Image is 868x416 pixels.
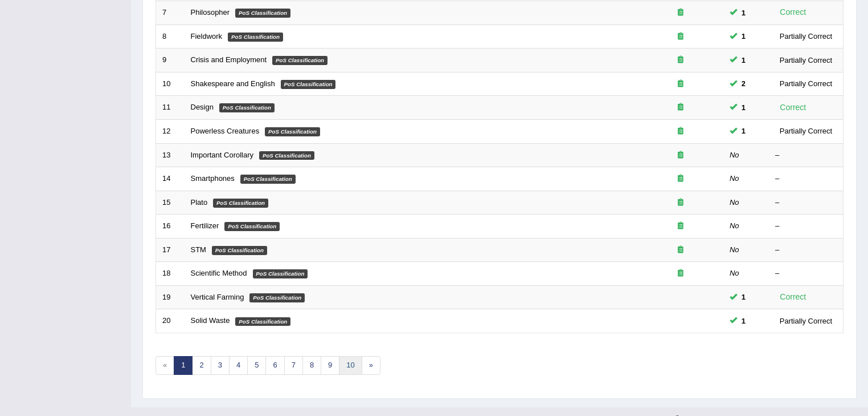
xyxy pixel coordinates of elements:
[644,221,717,232] div: Exam occurring question
[775,290,811,304] div: Correct
[219,103,275,112] em: PoS Classification
[249,293,305,302] em: PoS Classification
[775,197,837,208] div: –
[730,151,739,159] em: No
[191,8,230,17] a: Philosopher
[259,151,314,160] em: PoS Classification
[737,102,750,114] span: You can still take this question
[730,245,739,254] em: No
[644,55,717,66] div: Exam occurring question
[224,222,280,231] em: PoS Classification
[644,268,717,279] div: Exam occurring question
[775,245,837,256] div: –
[730,198,739,207] em: No
[156,215,185,239] td: 16
[730,174,739,183] em: No
[644,245,717,256] div: Exam occurring question
[191,245,206,254] a: STM
[737,54,750,66] span: You can still take this question
[213,199,268,208] em: PoS Classification
[321,356,339,375] a: 9
[775,54,837,66] div: Partially Correct
[339,356,362,375] a: 10
[284,356,303,375] a: 7
[156,72,185,96] td: 10
[265,127,320,136] em: PoS Classification
[265,356,284,375] a: 6
[156,119,185,143] td: 12
[191,79,275,88] a: Shakespeare and English
[775,101,811,114] div: Correct
[737,315,750,327] span: You can still take this question
[775,173,837,184] div: –
[362,356,380,375] a: »
[775,268,837,279] div: –
[775,78,837,90] div: Partially Correct
[302,356,321,375] a: 8
[775,221,837,232] div: –
[191,127,260,135] a: Powerless Creatures
[737,125,750,137] span: You can still take this question
[737,30,750,42] span: You can still take this question
[737,291,750,303] span: You can still take this question
[737,78,750,90] span: You can still take this question
[192,356,211,375] a: 2
[191,269,247,277] a: Scientific Method
[228,33,283,42] em: PoS Classification
[775,125,837,137] div: Partially Correct
[730,221,739,230] em: No
[191,174,235,183] a: Smartphones
[644,150,717,161] div: Exam occurring question
[155,356,174,375] span: «
[191,316,230,325] a: Solid Waste
[156,25,185,49] td: 8
[281,80,336,89] em: PoS Classification
[775,150,837,161] div: –
[644,173,717,184] div: Exam occurring question
[730,269,739,277] em: No
[156,309,185,333] td: 20
[775,30,837,42] div: Partially Correct
[644,126,717,137] div: Exam occurring question
[775,315,837,327] div: Partially Correct
[644,102,717,113] div: Exam occurring question
[191,55,267,64] a: Crisis and Employment
[247,356,266,375] a: 5
[156,238,185,262] td: 17
[191,151,254,159] a: Important Corollary
[775,6,811,19] div: Correct
[644,7,717,18] div: Exam occurring question
[156,262,185,286] td: 18
[272,56,327,65] em: PoS Classification
[156,167,185,191] td: 14
[156,1,185,25] td: 7
[156,191,185,215] td: 15
[156,49,185,72] td: 9
[644,197,717,208] div: Exam occurring question
[253,269,308,278] em: PoS Classification
[229,356,248,375] a: 4
[235,9,290,18] em: PoS Classification
[156,143,185,167] td: 13
[211,356,230,375] a: 3
[235,317,290,326] em: PoS Classification
[644,31,717,42] div: Exam occurring question
[156,96,185,120] td: 11
[191,103,214,111] a: Design
[191,293,244,301] a: Vertical Farming
[191,32,223,41] a: Fieldwork
[191,198,208,207] a: Plato
[156,285,185,309] td: 19
[212,246,267,255] em: PoS Classification
[644,79,717,90] div: Exam occurring question
[191,221,219,230] a: Fertilizer
[174,356,193,375] a: 1
[240,175,296,184] em: PoS Classification
[737,7,750,19] span: You can still take this question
